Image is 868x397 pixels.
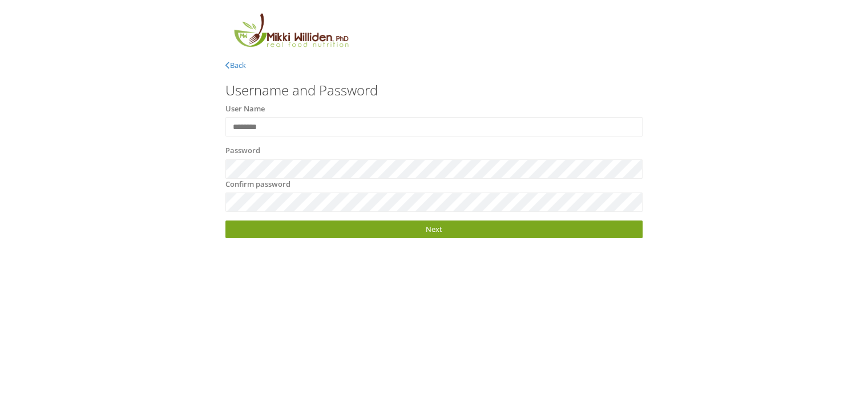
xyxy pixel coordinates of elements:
[225,60,246,70] a: Back
[225,220,643,238] a: Next
[225,11,356,54] img: MikkiLogoMain.png
[225,83,643,98] h3: Username and Password
[225,103,265,115] label: User Name
[225,179,290,190] label: Confirm password
[225,145,260,157] label: Password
